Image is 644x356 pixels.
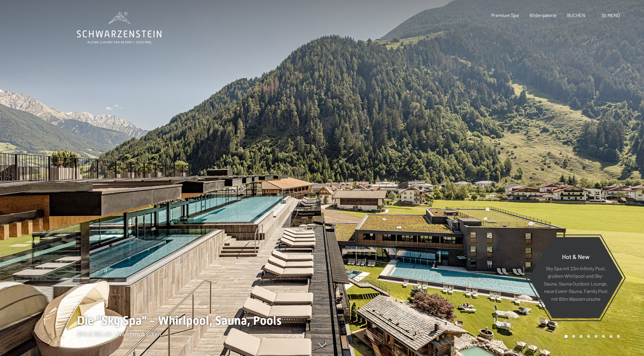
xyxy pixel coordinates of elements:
[567,12,585,18] a: BUCHEN
[572,335,575,338] div: Carousel Page 2
[562,335,620,338] div: Carousel Pagination
[564,335,568,338] div: Carousel Page 1 (Current Slide)
[579,335,583,338] div: Carousel Page 3
[587,335,590,338] div: Carousel Page 4
[594,335,598,338] div: Carousel Page 5
[608,12,620,18] span: Menü
[529,12,557,18] a: Bildergalerie
[617,335,620,338] div: Carousel Page 8
[528,237,623,319] a: Hot & New Sky Spa mit 23m Infinity Pool, großem Whirlpool und Sky-Sauna, Sauna Outdoor Lounge, ne...
[543,264,608,303] p: Sky Spa mit 23m Infinity Pool, großem Whirlpool und Sky-Sauna, Sauna Outdoor Lounge, neue Event-S...
[609,335,613,338] div: Carousel Page 7
[562,253,590,260] span: Hot & New
[602,335,605,338] div: Carousel Page 6
[491,12,519,18] a: Premium Spa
